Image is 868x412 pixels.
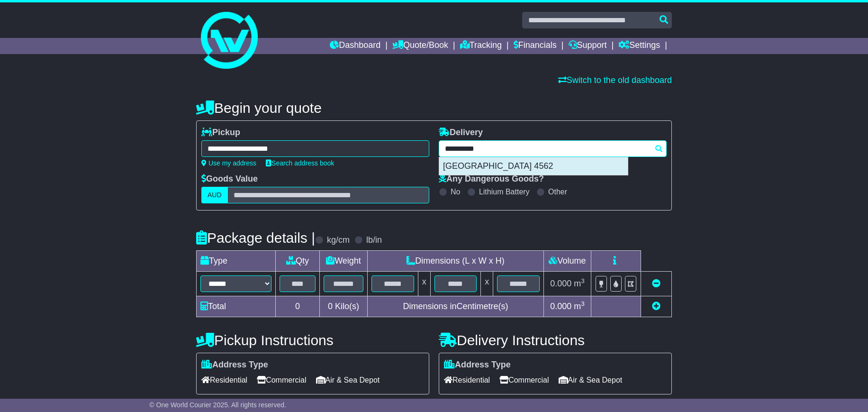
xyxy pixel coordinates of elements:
sup: 3 [581,300,585,307]
td: Dimensions (L x W x H) [367,251,543,272]
div: [GEOGRAPHIC_DATA] 4562 [439,157,628,175]
a: Remove this item [652,279,660,288]
label: Pickup [201,128,240,138]
sup: 3 [581,277,585,284]
span: m [574,279,585,288]
td: Dimensions in Centimetre(s) [367,296,543,317]
span: Commercial [499,373,549,387]
span: m [574,302,585,311]
label: Other [548,187,567,196]
a: Add new item [652,302,660,311]
a: Financials [514,38,557,54]
a: Tracking [460,38,502,54]
span: Residential [444,373,490,387]
label: Address Type [444,360,511,370]
label: Any Dangerous Goods? [439,174,544,184]
td: Total [197,296,276,317]
td: Qty [276,251,320,272]
td: 0 [276,296,320,317]
h4: Pickup Instructions [196,332,429,348]
a: Switch to the old dashboard [558,75,672,85]
label: kg/cm [327,235,350,246]
span: 0.000 [550,302,571,311]
a: Dashboard [330,38,380,54]
typeahead: Please provide city [439,140,667,157]
td: x [481,272,493,296]
td: Kilo(s) [320,296,368,317]
h4: Delivery Instructions [439,332,672,348]
span: Air & Sea Depot [559,373,623,387]
td: Weight [320,251,368,272]
span: Commercial [257,373,306,387]
td: x [418,272,430,296]
h4: Package details | [196,230,315,246]
span: 0 [328,302,333,311]
label: lb/in [366,235,382,246]
td: Volume [543,251,591,272]
a: Search address book [266,159,334,167]
span: Residential [201,373,247,387]
span: Air & Sea Depot [316,373,380,387]
label: Delivery [439,128,483,138]
label: No [451,187,460,196]
a: Support [569,38,607,54]
span: © One World Courier 2025. All rights reserved. [149,401,286,409]
td: Type [197,251,276,272]
label: AUD [201,187,228,203]
a: Use my address [201,159,256,167]
a: Settings [618,38,660,54]
a: Quote/Book [392,38,448,54]
span: 0.000 [550,279,571,288]
h4: Begin your quote [196,100,672,116]
label: Goods Value [201,174,258,184]
label: Address Type [201,360,268,370]
label: Lithium Battery [479,187,530,196]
